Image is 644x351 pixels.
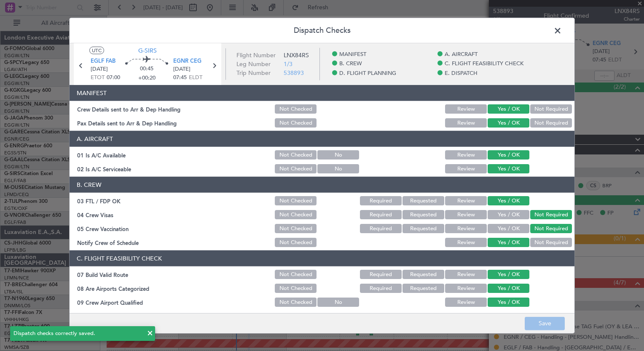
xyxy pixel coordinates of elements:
button: Yes / OK [488,150,529,160]
button: Not Required [530,104,572,114]
button: Yes / OK [488,284,529,293]
span: C. FLIGHT FEASIBILITY CHECK [445,60,523,68]
button: Yes / OK [488,238,529,247]
header: Dispatch Checks [70,18,574,43]
button: Yes / OK [488,298,529,307]
button: Yes / OK [488,224,529,233]
button: Not Required [530,224,572,233]
button: Yes / OK [488,210,529,219]
button: Yes / OK [488,104,529,114]
button: Not Required [530,238,572,247]
button: Not Required [530,118,572,128]
button: Yes / OK [488,118,529,128]
div: Dispatch checks correctly saved. [13,330,142,338]
button: Yes / OK [488,164,529,173]
button: Yes / OK [488,196,529,205]
button: Not Required [530,210,572,219]
button: Yes / OK [488,270,529,279]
